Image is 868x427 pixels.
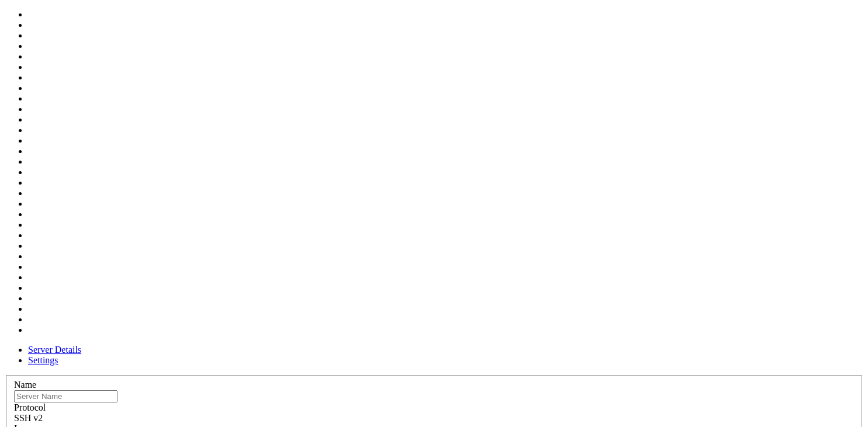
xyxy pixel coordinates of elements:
[14,413,854,423] div: SSH v2
[14,402,46,412] label: Protocol
[28,355,58,365] a: Settings
[14,413,43,423] span: SSH v2
[28,345,81,355] a: Server Details
[14,380,36,390] label: Name
[14,390,117,402] input: Server Name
